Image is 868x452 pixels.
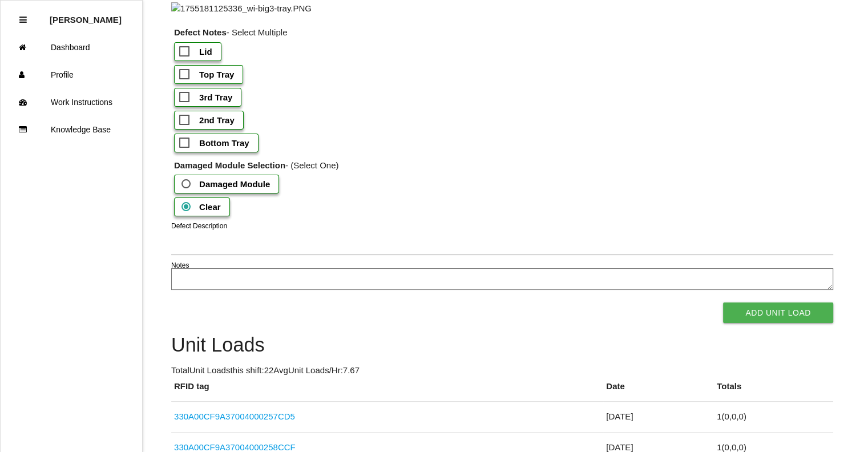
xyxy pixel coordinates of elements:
[199,115,235,125] b: 2nd Tray
[19,6,27,34] div: Close
[174,411,295,421] a: 330A00CF9A37004000257CD5
[1,88,142,116] a: Work Instructions
[174,442,296,452] a: 330A00CF9A37004000258CCF
[714,380,833,402] th: Totals
[714,402,833,433] td: 1 ( 0 , 0 , 0 )
[603,380,714,402] th: Date
[1,116,142,143] a: Knowledge Base
[171,334,833,356] h4: Unit Loads
[199,47,212,56] b: Lid
[171,260,189,271] label: Notes
[174,160,285,170] b: Damaged Module Selection
[171,2,312,15] img: 1755181125336_wi-big3-tray.PNG
[723,302,833,323] button: Add Unit Load
[174,27,227,37] b: Defect Notes
[199,70,234,79] b: Top Tray
[171,364,833,377] p: Total Unit Loads this shift: 22 Avg Unit Loads /Hr: 7.67
[50,6,122,25] p: Dawn Gardner
[199,179,270,189] b: Damaged Module
[171,159,833,172] p: - (Select One)
[199,92,232,102] b: 3rd Tray
[1,61,142,88] a: Profile
[603,402,714,433] td: [DATE]
[171,380,603,402] th: RFID tag
[171,26,833,39] p: - Select Multiple
[1,34,142,61] a: Dashboard
[199,202,221,212] b: Clear
[199,138,249,148] b: Bottom Tray
[171,221,227,231] label: Defect Description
